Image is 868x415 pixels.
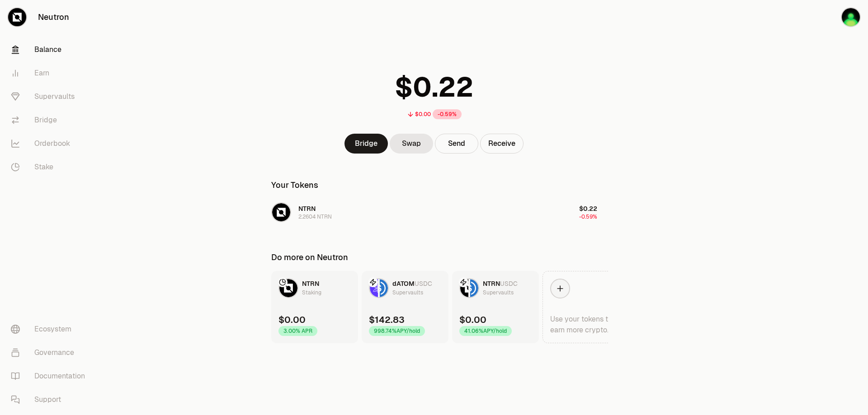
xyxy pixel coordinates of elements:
[4,85,98,108] a: Supervaults
[4,155,98,179] a: Stake
[271,251,348,264] div: Do more on Neutron
[4,108,98,132] a: Bridge
[483,280,500,288] span: NTRN
[302,288,321,297] div: Staking
[380,279,388,297] img: USDC Logo
[272,203,290,221] img: NTRN Logo
[392,288,423,297] div: Supervaults
[433,109,462,119] div: -0.59%
[483,288,514,297] div: Supervaults
[298,205,316,213] span: NTRN
[279,279,297,297] img: NTRN Logo
[390,134,433,154] a: Swap
[415,111,431,118] div: $0.00
[271,179,318,191] div: Your Tokens
[415,280,432,288] span: USDC
[470,279,478,297] img: USDC Logo
[4,364,98,388] a: Documentation
[579,205,597,213] span: $0.22
[4,341,98,364] a: Governance
[302,280,319,288] span: NTRN
[392,280,415,288] span: dATOM
[4,61,98,85] a: Earn
[842,8,860,26] img: Liberty Island
[459,326,512,336] div: 41.06% APY/hold
[266,199,603,226] button: NTRN LogoNTRN2.2604 NTRN$0.22-0.59%
[459,313,486,326] div: $0.00
[550,314,622,336] div: Use your tokens to earn more crypto.
[4,132,98,155] a: Orderbook
[452,271,539,343] a: NTRN LogoUSDC LogoNTRNUSDCSupervaults$0.0041.06%APY/hold
[271,271,358,343] a: NTRN LogoNTRNStaking$0.003.00% APR
[4,38,98,61] a: Balance
[370,279,378,297] img: dATOM Logo
[4,388,98,411] a: Support
[542,271,629,343] a: Use your tokens to earn more crypto.
[579,213,597,220] span: -0.59%
[435,134,478,154] button: Send
[362,271,448,343] a: dATOM LogoUSDC LogodATOMUSDCSupervaults$142.83998.74%APY/hold
[500,280,518,288] span: USDC
[460,279,468,297] img: NTRN Logo
[344,134,388,154] a: Bridge
[4,317,98,341] a: Ecosystem
[278,313,306,326] div: $0.00
[278,326,317,336] div: 3.00% APR
[298,213,332,220] div: 2.2604 NTRN
[480,134,524,154] button: Receive
[369,326,425,336] div: 998.74% APY/hold
[369,313,405,326] div: $142.83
